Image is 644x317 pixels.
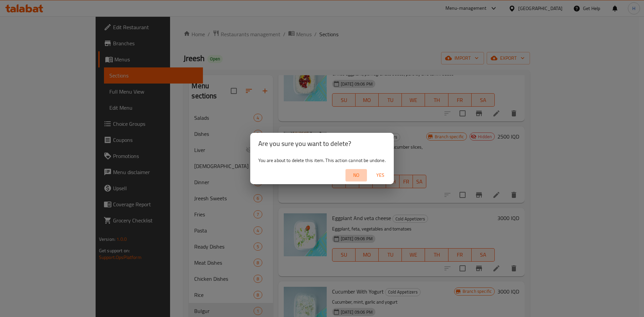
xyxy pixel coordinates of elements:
[258,138,386,149] h2: Are you sure you want to delete?
[345,169,367,181] button: No
[348,171,364,179] span: No
[370,169,391,181] button: Yes
[250,154,394,166] div: You are about to delete this item. This action cannot be undone.
[372,171,388,179] span: Yes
